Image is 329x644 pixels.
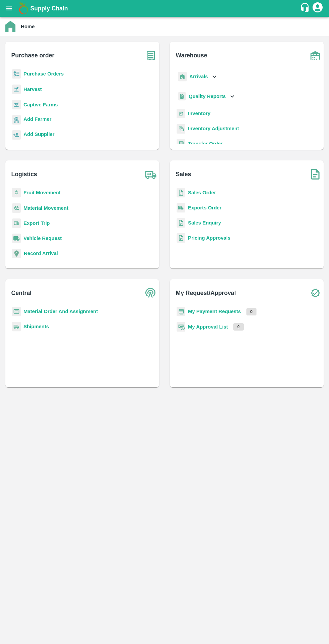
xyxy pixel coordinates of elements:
img: logo [17,2,30,15]
a: Exports Order [188,205,222,210]
p: 0 [233,323,244,331]
div: Quality Reports [177,90,236,103]
a: Fruit Movement [23,190,61,195]
b: Central [11,288,32,298]
a: Inventory Adjustment [188,126,239,131]
img: supplier [12,130,21,140]
b: Add Farmer [23,116,51,122]
a: Captive Farms [23,102,58,107]
img: sales [177,218,185,228]
div: customer-support [300,2,312,14]
img: delivery [12,218,21,228]
a: Purchase Orders [23,71,64,77]
img: recordArrival [12,249,21,258]
img: shipments [12,322,21,332]
a: Vehicle Request [23,236,62,241]
a: Pricing Approvals [188,235,230,241]
a: Transfer Order [188,141,223,146]
a: Shipments [23,324,49,329]
img: whTransfer [177,139,185,149]
button: open drawer [1,1,17,16]
img: approval [177,322,185,332]
a: My Approval List [188,324,228,330]
a: Supply Chain [30,4,300,13]
img: truck [142,166,159,183]
img: purchase [142,47,159,64]
img: harvest [12,100,21,110]
div: account of current user [312,1,324,15]
img: whInventory [177,109,185,118]
img: central [142,285,159,301]
a: Material Movement [23,205,68,211]
b: My Request/Approval [176,288,236,298]
div: Arrivals [177,69,218,84]
img: check [307,285,324,301]
b: Supply Chain [30,5,68,12]
img: shipments [177,203,185,213]
b: Quality Reports [189,94,226,99]
img: farmer [12,115,21,125]
img: payment [177,307,185,316]
img: qualityReport [178,92,186,101]
img: sales [177,188,185,198]
a: Sales Order [188,190,216,195]
a: Inventory [188,111,210,116]
img: fruit [12,188,21,198]
img: home [5,21,15,32]
a: Sales Enquiry [188,220,221,226]
p: 0 [246,308,257,315]
b: Arrivals [189,74,208,79]
b: Sales [176,169,191,179]
b: Purchase order [11,51,54,60]
img: warehouse [307,47,324,64]
img: harvest [12,84,21,94]
img: inventory [177,124,185,134]
img: whArrival [178,72,187,82]
a: Add Farmer [23,115,51,125]
a: Harvest [23,87,42,92]
img: soSales [307,166,324,183]
b: Add Supplier [23,132,54,137]
a: My Payment Requests [188,309,241,314]
img: material [12,203,21,213]
b: Logistics [11,169,37,179]
a: Export Trip [23,220,50,226]
img: vehicle [12,234,21,243]
a: Record Arrival [24,251,58,256]
img: sales [177,233,185,243]
a: Material Order And Assignment [23,309,98,314]
b: Home [21,24,35,29]
img: centralMaterial [12,307,21,316]
a: Add Supplier [23,131,54,140]
b: Warehouse [176,51,207,60]
img: reciept [12,69,21,79]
